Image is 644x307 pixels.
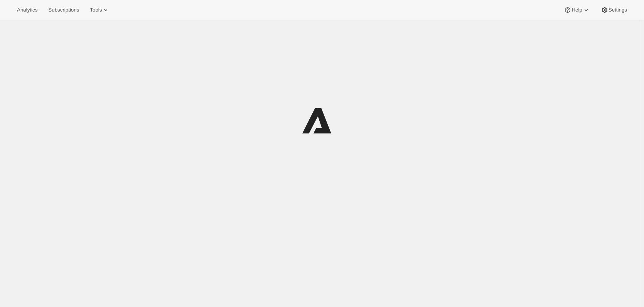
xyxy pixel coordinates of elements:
[596,5,632,15] button: Settings
[17,7,37,13] span: Analytics
[572,7,582,13] span: Help
[609,7,627,13] span: Settings
[559,5,594,15] button: Help
[85,5,114,15] button: Tools
[48,7,79,13] span: Subscriptions
[90,7,102,13] span: Tools
[44,5,84,15] button: Subscriptions
[12,5,42,15] button: Analytics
